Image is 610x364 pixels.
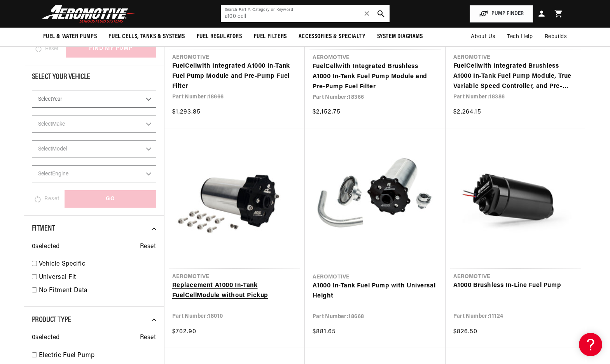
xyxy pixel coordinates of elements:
[37,28,103,46] summary: Fuel & Water Pumps
[32,115,156,133] select: Make
[32,91,156,108] select: Year
[471,34,495,40] span: About Us
[501,28,538,46] summary: Tech Help
[371,28,429,46] summary: System Diagrams
[545,33,567,41] span: Rebuilds
[453,61,578,91] a: FuelCellwith Integrated Brushless A1000 In-Tank Fuel Pump Module, True Variable Speed Controller,...
[254,33,287,41] span: Fuel Filters
[39,259,156,269] a: Vehicle Specific
[39,273,156,283] a: Universal Fit
[221,5,390,22] input: Search by Part Number, Category or Keyword
[313,281,438,301] a: A1000 In-Tank Fuel Pump with Universal Height
[32,225,55,233] span: Fitment
[32,316,71,324] span: Product Type
[32,333,60,343] span: 0 selected
[293,28,371,46] summary: Accessories & Specialty
[364,7,371,20] span: ✕
[32,242,60,252] span: 0 selected
[32,140,156,157] select: Model
[32,165,156,182] select: Engine
[103,28,191,46] summary: Fuel Cells, Tanks & Systems
[377,33,423,41] span: System Diagrams
[191,28,248,46] summary: Fuel Regulators
[372,5,390,22] button: search button
[197,33,242,41] span: Fuel Regulators
[108,33,185,41] span: Fuel Cells, Tanks & Systems
[299,33,365,41] span: Accessories & Specialty
[453,281,578,291] a: A1000 Brushless In-Line Fuel Pump
[248,28,293,46] summary: Fuel Filters
[40,5,137,23] img: Aeromotive
[140,333,156,343] span: Reset
[539,28,573,46] summary: Rebuilds
[470,5,533,23] button: PUMP FINDER
[39,351,156,361] a: Electric Fuel Pump
[172,281,297,301] a: Replacement A1000 In-Tank FuelCellModule without Pickup
[507,33,533,41] span: Tech Help
[313,62,438,92] a: FuelCellwith Integrated Brushless A1000 In-Tank Fuel Pump Module and Pre-Pump Fuel Filter
[39,286,156,296] a: No Fitment Data
[140,242,156,252] span: Reset
[32,73,156,83] div: Select Your Vehicle
[43,33,97,41] span: Fuel & Water Pumps
[172,61,297,91] a: FuelCellwith Integrated A1000 In-Tank Fuel Pump Module and Pre-Pump Fuel Filter
[465,28,501,46] a: About Us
